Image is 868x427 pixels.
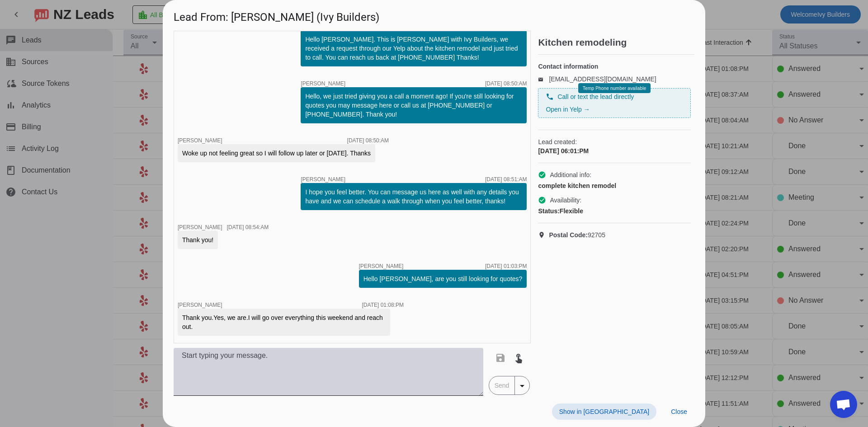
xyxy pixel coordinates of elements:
[347,138,389,143] div: [DATE] 08:50:AM
[538,146,691,155] div: [DATE] 06:01:PM
[538,207,559,215] strong: Status:
[305,35,522,62] div: Hello [PERSON_NAME]. This is [PERSON_NAME] with Ivy Builders, we received a request through our Y...
[485,81,527,86] div: [DATE] 08:50:AM
[552,404,656,420] button: Show in [GEOGRAPHIC_DATA]
[546,106,590,113] a: Open in Yelp →
[550,196,581,205] span: Availability:
[178,302,222,308] span: [PERSON_NAME]
[182,149,371,158] div: Woke up not feeling great so I will follow up later or [DATE]. Thanks
[305,92,522,119] div: Hello, we just tried giving you a call a moment ago! If you're still looking for quotes you may m...
[538,62,691,71] h4: Contact information
[549,231,588,239] strong: Postal Code:
[557,92,634,101] span: Call or text the lead directly
[549,230,605,239] span: 92705
[538,231,549,239] mat-icon: location_on
[538,171,546,179] mat-icon: check_circle
[362,302,404,308] div: [DATE] 01:08:PM
[583,86,646,91] span: Temp Phone number available
[363,274,523,283] div: Hello [PERSON_NAME], are you still looking for quotes?
[559,408,649,415] span: Show in [GEOGRAPHIC_DATA]
[550,170,591,179] span: Additional info:
[830,391,857,418] div: Open chat
[538,196,546,204] mat-icon: check_circle
[227,225,269,230] div: [DATE] 08:54:AM
[305,188,522,206] div: I hope you feel better. You can message us here as well with any details you have and we can sche...
[538,206,691,216] div: Flexible
[538,38,694,47] h2: Kitchen remodeling
[538,181,691,190] div: complete kitchen remodel
[517,380,528,391] mat-icon: arrow_drop_down
[485,263,527,269] div: [DATE] 01:03:PM
[538,77,549,81] mat-icon: email
[485,177,527,182] div: [DATE] 08:51:AM
[182,235,213,244] div: Thank you!
[178,224,222,230] span: [PERSON_NAME]
[671,408,687,415] span: Close
[359,263,404,269] span: [PERSON_NAME]
[546,93,554,101] mat-icon: phone
[182,313,386,331] div: Thank you.Yes, we are.I will go over everything this weekend and reach out.
[178,137,222,144] span: [PERSON_NAME]
[513,352,524,363] mat-icon: touch_app
[549,75,656,83] a: [EMAIL_ADDRESS][DOMAIN_NAME]
[301,177,345,182] span: [PERSON_NAME]
[301,81,345,86] span: [PERSON_NAME]
[664,404,694,420] button: Close
[538,137,691,146] span: Lead created:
